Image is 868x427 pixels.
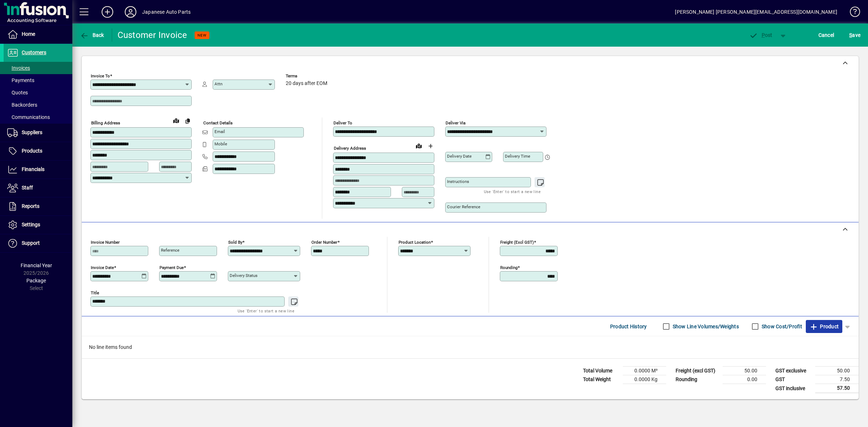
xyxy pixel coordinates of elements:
[22,222,40,227] span: Settings
[4,62,72,74] a: Invoices
[197,33,207,38] span: NEW
[214,129,225,134] mat-label: Email
[4,124,72,142] a: Suppliers
[610,321,647,332] span: Product History
[4,197,72,215] a: Reports
[91,290,99,295] mat-label: Title
[607,320,650,333] button: Product History
[623,375,666,384] td: 0.0000 Kg
[230,273,258,278] mat-label: Delivery status
[96,5,119,18] button: Add
[447,154,472,159] mat-label: Delivery date
[815,367,859,375] td: 50.00
[817,29,836,42] button: Cancel
[772,384,815,393] td: GST inclusive
[4,179,72,197] a: Staff
[413,140,425,151] a: View on map
[399,240,431,245] mat-label: Product location
[214,141,227,146] mat-label: Mobile
[844,1,859,25] a: Knowledge Base
[4,234,72,252] a: Support
[849,29,860,41] span: ave
[286,81,327,86] span: 20 days after EOM
[672,367,723,375] td: Freight (excl GST)
[623,367,666,375] td: 0.0000 M³
[847,29,862,42] button: Save
[22,185,33,191] span: Staff
[7,102,37,108] span: Backorders
[500,265,518,270] mat-label: Rounding
[806,320,842,333] button: Product
[7,90,28,95] span: Quotes
[447,204,480,209] mat-label: Courier Reference
[749,32,773,38] span: ost
[22,148,42,154] span: Products
[228,240,242,245] mat-label: Sold by
[80,32,104,38] span: Back
[91,73,110,78] mat-label: Invoice To
[745,29,776,42] button: Post
[91,265,114,270] mat-label: Invoice date
[505,154,530,159] mat-label: Delivery time
[809,321,839,332] span: Product
[82,336,859,358] div: No line items found
[772,367,815,375] td: GST exclusive
[286,74,329,78] span: Terms
[675,6,837,18] div: [PERSON_NAME] [PERSON_NAME][EMAIL_ADDRESS][DOMAIN_NAME]
[4,99,72,111] a: Backorders
[815,384,859,393] td: 57.50
[22,31,35,37] span: Home
[579,375,623,384] td: Total Weight
[214,81,222,86] mat-label: Attn
[671,323,739,330] label: Show Line Volumes/Weights
[579,367,623,375] td: Total Volume
[500,240,534,245] mat-label: Freight (excl GST)
[4,142,72,160] a: Products
[118,29,187,41] div: Customer Invoice
[723,375,766,384] td: 0.00
[484,187,541,196] mat-hint: Use 'Enter' to start a new line
[815,375,859,384] td: 7.50
[723,367,766,375] td: 50.00
[672,375,723,384] td: Rounding
[159,265,184,270] mat-label: Payment due
[447,179,469,184] mat-label: Instructions
[762,32,765,38] span: P
[760,323,802,330] label: Show Cost/Profit
[22,50,46,55] span: Customers
[182,115,193,127] button: Copy to Delivery address
[72,29,112,42] app-page-header-button: Back
[22,203,39,209] span: Reports
[22,129,42,135] span: Suppliers
[446,120,465,125] mat-label: Deliver via
[161,248,179,253] mat-label: Reference
[119,5,142,18] button: Profile
[4,161,72,179] a: Financials
[78,29,106,42] button: Back
[4,74,72,86] a: Payments
[170,115,182,126] a: View on map
[333,120,352,125] mat-label: Deliver To
[22,240,40,246] span: Support
[4,25,72,43] a: Home
[21,262,52,268] span: Financial Year
[4,86,72,99] a: Quotes
[849,32,852,38] span: S
[4,216,72,234] a: Settings
[7,77,34,83] span: Payments
[7,114,50,120] span: Communications
[818,29,834,41] span: Cancel
[142,6,191,18] div: Japanese Auto Parts
[4,111,72,123] a: Communications
[26,278,46,283] span: Package
[425,140,436,152] button: Choose address
[772,375,815,384] td: GST
[311,240,337,245] mat-label: Order number
[7,65,30,71] span: Invoices
[238,307,294,315] mat-hint: Use 'Enter' to start a new line
[91,240,120,245] mat-label: Invoice number
[22,166,44,172] span: Financials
